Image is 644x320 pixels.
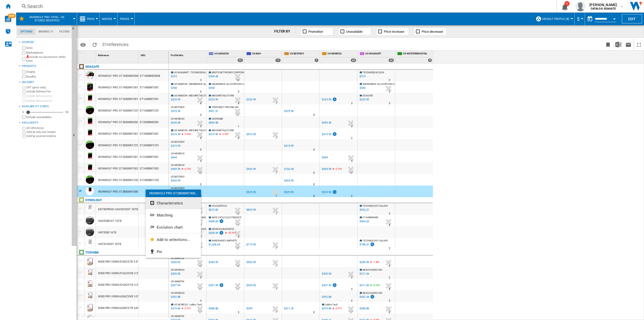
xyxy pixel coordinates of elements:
[146,197,201,209] button: Characteristics
[146,246,201,258] button: Pin...
[157,250,162,254] span: Pin
[157,225,183,230] span: Evolution chart
[146,221,201,233] button: Evolution chart
[157,213,173,218] span: Matching
[146,234,201,246] button: Add to selections...
[146,190,201,197] div: IRONWOLF PRO ST28000NT000...
[157,237,190,242] span: Add to selections...
[146,209,201,221] button: Matching
[157,201,183,205] span: Characteristics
